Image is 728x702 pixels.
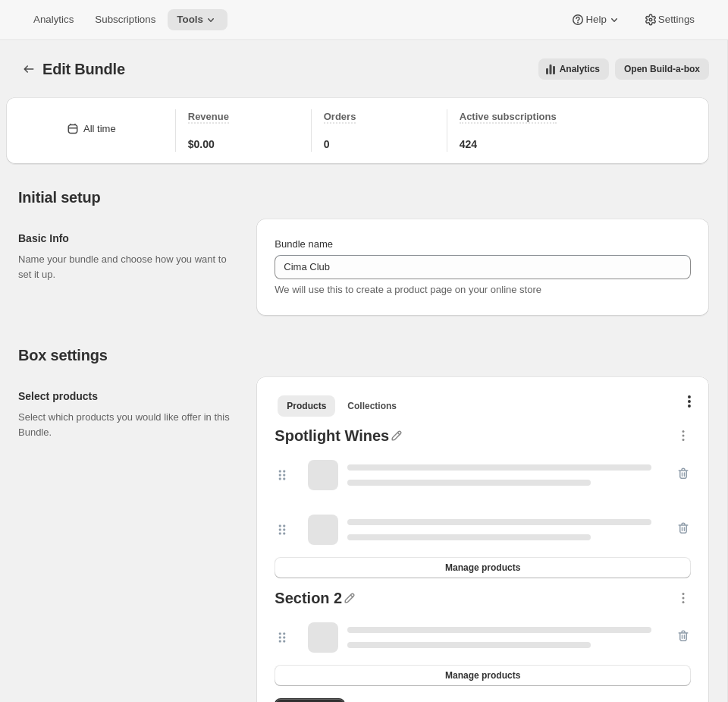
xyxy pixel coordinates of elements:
[275,255,691,279] input: ie. Smoothie box
[18,188,709,206] h2: Initial setup
[324,137,330,152] span: 0
[18,58,39,80] button: Bundles
[275,238,333,250] span: Bundle name
[188,137,215,152] span: $0.00
[287,400,326,412] span: Products
[445,669,520,682] span: Manage products
[585,14,606,26] span: Help
[18,252,232,282] p: Name your bundle and choose how you want to set it up.
[560,63,600,75] span: Analytics
[18,231,232,246] h2: Basic Info
[168,9,227,30] button: Tools
[275,284,541,295] span: We will use this to create a product page on your online store
[275,590,342,610] div: Section 2
[275,665,691,686] button: Manage products
[24,9,83,30] button: Analytics
[634,9,704,30] button: Settings
[324,111,356,122] span: Orders
[177,14,203,26] span: Tools
[445,562,520,574] span: Manage products
[347,400,397,412] span: Collections
[275,557,691,578] button: Manage products
[83,121,116,137] div: All time
[460,111,557,122] span: Active subscriptions
[95,14,155,26] span: Subscriptions
[42,61,125,77] span: Edit Bundle
[275,428,389,448] div: Spotlight Wines
[658,14,695,26] span: Settings
[18,410,232,440] p: Select which products you would like offer in this Bundle.
[460,137,477,152] span: 424
[18,346,709,364] h2: Box settings
[538,58,609,80] button: View all analytics related to this specific bundles, within certain timeframes
[33,14,74,26] span: Analytics
[615,58,709,80] button: View links to open the build-a-box on the online store
[624,63,700,75] span: Open Build-a-box
[561,9,630,30] button: Help
[18,389,232,404] h2: Select products
[188,111,229,122] span: Revenue
[86,9,165,30] button: Subscriptions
